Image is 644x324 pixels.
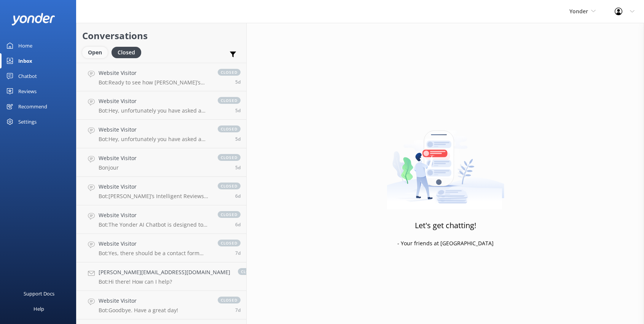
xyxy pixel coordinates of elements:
span: Yonder [569,8,588,15]
a: Website VisitorBot:Ready to see how [PERSON_NAME]’s products can help grow your business? Schedul... [77,63,246,91]
p: - Your friends at [GEOGRAPHIC_DATA] [397,239,494,248]
p: Bot: Hi there! How can I help? [99,278,230,285]
div: Chatbot [18,68,37,84]
span: Aug 29 2025 04:40pm (UTC +12:00) Pacific/Auckland [235,221,241,228]
div: Recommend [18,99,47,114]
p: Bot: Hey, unfortunately you have asked a question that is outside of my knowledge base. It would ... [99,107,210,114]
h4: Website Visitor [99,154,137,162]
span: Aug 30 2025 09:03am (UTC +12:00) Pacific/Auckland [235,136,241,142]
span: Aug 29 2025 10:28pm (UTC +12:00) Pacific/Auckland [235,193,241,199]
span: Aug 28 2025 03:52pm (UTC +12:00) Pacific/Auckland [235,250,241,256]
span: Aug 30 2025 09:03am (UTC +12:00) Pacific/Auckland [235,164,241,171]
a: Website VisitorBot:Yes, there should be a contact form available for you to leave your details. I... [77,234,246,262]
h4: Website Visitor [99,69,210,77]
p: Bot: [PERSON_NAME]’s Intelligent Reviews helps you maximize 5-star reviews and gather valuable fe... [99,193,210,200]
h4: [PERSON_NAME][EMAIL_ADDRESS][DOMAIN_NAME] [99,268,230,276]
span: closed [218,125,241,132]
img: artwork of a man stealing a conversation from at giant smartphone [387,114,504,210]
span: closed [218,69,241,76]
span: closed [218,97,241,104]
a: Website VisitorBot:Hey, unfortunately you have asked a question that is outside of my knowledge b... [77,91,246,120]
div: Closed [112,47,141,58]
a: Website VisitorBonjourclosed5d [77,148,246,177]
div: Support Docs [24,286,54,301]
span: closed [218,154,241,161]
span: Aug 28 2025 10:04am (UTC +12:00) Pacific/Auckland [235,307,241,313]
span: closed [218,211,241,218]
a: Website VisitorBot:Goodbye. Have a great day!closed7d [77,291,246,319]
h4: Website Visitor [99,211,210,219]
div: Inbox [18,53,32,68]
a: Website VisitorBot:The Yonder AI Chatbot is designed to provide instant 24/7 answers, boost booki... [77,205,246,234]
p: Bot: Goodbye. Have a great day! [99,307,178,314]
span: closed [218,297,241,303]
h3: Let's get chatting! [415,219,476,232]
a: Website VisitorBot:Hey, unfortunately you have asked a question that is outside of my knowledge b... [77,120,246,148]
p: Bonjour [99,164,137,171]
span: closed [218,183,241,189]
div: Open [82,47,108,58]
p: Bot: Hey, unfortunately you have asked a question that is outside of my knowledge base. It would ... [99,136,210,143]
a: Closed [112,48,145,56]
p: Bot: Ready to see how [PERSON_NAME]’s products can help grow your business? Schedule a demo with ... [99,79,210,86]
div: Help [33,301,44,316]
h4: Website Visitor [99,183,210,191]
span: Aug 30 2025 09:06am (UTC +12:00) Pacific/Auckland [235,107,241,114]
a: [PERSON_NAME][EMAIL_ADDRESS][DOMAIN_NAME]Bot:Hi there! How can I help?closed [77,262,246,291]
p: Bot: The Yonder AI Chatbot is designed to provide instant 24/7 answers, boost bookings, and save ... [99,221,210,228]
a: Open [82,48,112,56]
h4: Website Visitor [99,240,210,248]
img: yonder-white-logo.png [11,13,55,25]
span: Aug 30 2025 01:01pm (UTC +12:00) Pacific/Auckland [235,79,241,85]
p: Bot: Yes, there should be a contact form available for you to leave your details. If you don't se... [99,250,210,257]
span: closed [238,268,261,275]
h2: Conversations [82,29,241,43]
h4: Website Visitor [99,125,210,134]
span: closed [218,240,241,246]
h4: Website Visitor [99,97,210,105]
div: Home [18,38,32,53]
div: Reviews [18,84,37,99]
a: Website VisitorBot:[PERSON_NAME]’s Intelligent Reviews helps you maximize 5-star reviews and gath... [77,177,246,205]
div: Settings [18,114,37,129]
h4: Website Visitor [99,297,178,305]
